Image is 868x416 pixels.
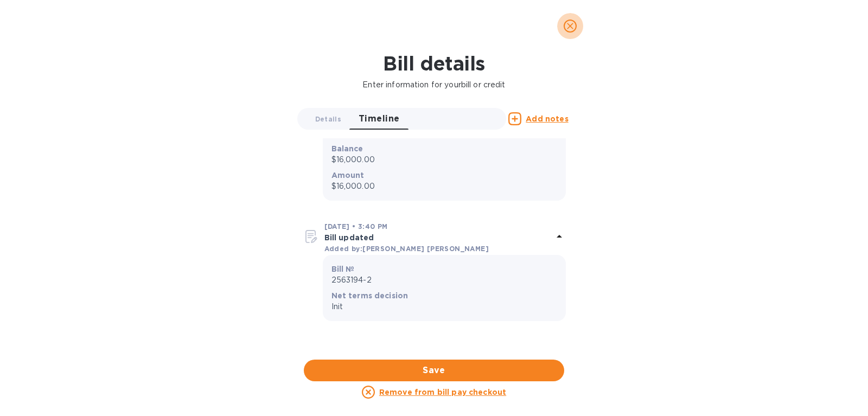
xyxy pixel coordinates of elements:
span: Timeline [359,111,400,126]
button: close [557,13,583,39]
b: Added by: [PERSON_NAME] [PERSON_NAME] [324,245,489,253]
p: $16,000.00 [331,154,557,165]
p: Init [331,301,557,312]
b: Amount [331,171,365,180]
p: $16,000.00 [331,181,557,192]
p: Enter information for your bill or credit [9,79,859,91]
b: Bill № [331,265,355,273]
b: Balance [331,144,363,153]
u: Remove from bill pay checkout [379,388,506,396]
button: Save [304,360,564,381]
p: 2563194-2 [331,274,557,286]
b: Net terms decision [331,291,409,300]
h1: Bill details [9,52,859,75]
div: [DATE] • 3:40 PMBill updatedAdded by:[PERSON_NAME] [PERSON_NAME] [303,220,566,255]
b: [DATE] • 3:40 PM [324,222,388,231]
u: Add notes [526,114,568,123]
span: Save [312,364,556,377]
p: Bill updated [324,232,553,243]
span: Details [315,113,341,125]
